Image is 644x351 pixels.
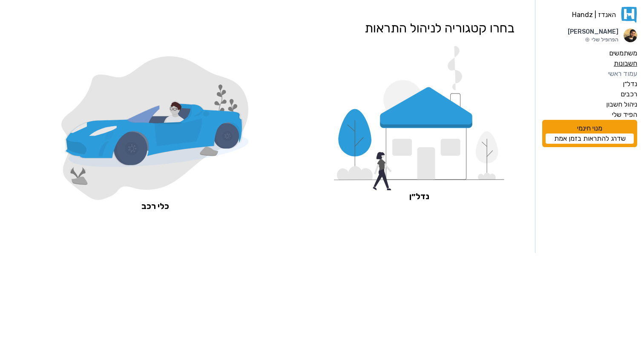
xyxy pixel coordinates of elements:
label: הפיד שלי [612,110,637,120]
h1: בחרו קטגוריה לניהול התראות [41,20,515,36]
a: שדרג להתראות בזמן אמת [546,133,634,144]
a: תמונת פרופיל[PERSON_NAME]הפרופיל שלי [542,28,637,43]
a: כלי רכב [61,56,249,212]
p: [PERSON_NAME] [568,28,618,36]
span: נדל״ן [334,190,504,202]
label: ניהול חשבון [606,99,637,110]
img: תמונת פרופיל [624,29,637,42]
a: רכבים [542,89,637,99]
a: נדל״ן [334,46,504,222]
label: משתמשים [609,48,637,58]
a: משתמשים [542,48,637,58]
a: נדל״ן [542,79,637,89]
a: הפיד שלי [542,110,637,120]
p: הפרופיל שלי [568,36,618,43]
a: האנדז | Handz [542,7,637,23]
a: חשבונות [542,58,637,69]
label: חשבונות [614,58,637,69]
label: עמוד ראשי [608,69,637,79]
a: עמוד ראשי [542,69,637,79]
span: כלי רכב [61,200,249,212]
a: ניהול חשבון [542,99,637,110]
label: נדל״ן [623,79,637,89]
div: מנוי חינמי [542,120,637,147]
label: רכבים [621,89,637,99]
